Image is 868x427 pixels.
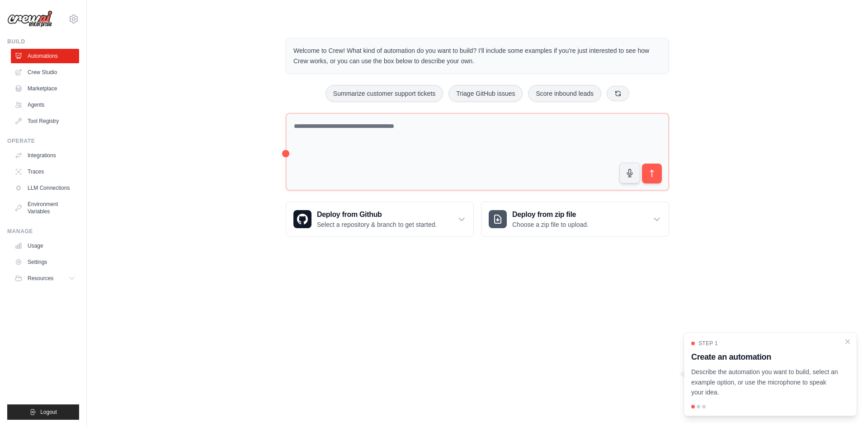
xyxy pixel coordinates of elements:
button: Close walkthrough [844,338,851,345]
span: Logout [40,408,57,416]
p: Describe the automation you want to build, select an example option, or use the microphone to spe... [691,367,839,398]
button: Triage GitHub issues [448,85,523,102]
div: Build [7,38,79,45]
button: Summarize customer support tickets [325,85,443,102]
a: Automations [11,49,79,63]
p: Choose a zip file to upload. [512,220,589,229]
a: Integrations [11,148,79,163]
a: Settings [11,255,79,269]
a: Traces [11,164,79,179]
span: Resources [28,275,53,282]
a: Tool Registry [11,114,79,128]
a: Environment Variables [11,197,79,219]
a: Marketplace [11,81,79,96]
div: Operate [7,137,79,145]
h3: Deploy from Github [317,209,437,220]
a: LLM Connections [11,181,79,195]
img: Logo [7,10,52,28]
p: Select a repository & branch to get started. [317,220,437,229]
button: Resources [11,271,79,286]
div: Manage [7,228,79,235]
a: Crew Studio [11,65,79,80]
button: Score inbound leads [528,85,601,102]
p: Welcome to Crew! What kind of automation do you want to build? I'll include some examples if you'... [293,46,661,66]
button: Logout [7,404,79,420]
span: Step 1 [698,340,718,347]
a: Usage [11,239,79,253]
h3: Deploy from zip file [512,209,589,220]
a: Agents [11,98,79,112]
h3: Create an automation [691,351,839,363]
